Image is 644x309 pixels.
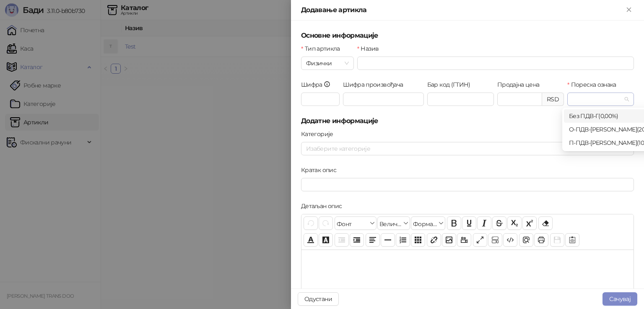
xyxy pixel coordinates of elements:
button: Поравнање [366,233,380,247]
button: Видео [457,233,471,247]
button: Искошено [477,216,491,230]
button: Веза [427,233,441,247]
button: Преглед [519,233,533,247]
button: Прецртано [492,216,506,230]
button: Табела [411,233,425,247]
button: Прикажи блокове [488,233,502,247]
input: Кратак опис [301,178,634,191]
button: Приказ кода [503,233,517,247]
div: RSD [542,93,564,106]
button: Хоризонтална линија [381,233,395,247]
label: Тип артикла [301,44,345,53]
label: Шифра [301,80,336,89]
button: Увлачење [350,233,364,247]
label: Продајна цена [497,80,545,89]
button: Шаблон [565,233,579,247]
input: Бар код (ГТИН) [427,93,494,106]
label: Шифра произвођача [343,80,408,89]
span: Физички [306,57,349,70]
input: Шифра произвођача [343,93,424,106]
label: Детаљан опис [301,201,347,211]
button: Close [624,5,634,15]
button: Понови [319,216,333,230]
button: Подвучено [462,216,476,230]
button: Фонт [335,216,377,230]
label: Бар код (ГТИН) [427,80,475,89]
button: Експонент [522,216,537,230]
button: Листа [396,233,410,247]
button: Уклони формат [538,216,553,230]
h5: Основне информације [301,31,634,41]
input: Пореска ознака [572,93,621,106]
button: Поврати [304,216,318,230]
button: Подебљано [447,216,461,230]
input: Назив [357,57,634,70]
button: Сачувај [602,292,637,306]
button: Сачувај [550,233,564,247]
h5: Додатне информације [301,116,634,126]
button: Формати [411,216,445,230]
button: Боја текста [304,233,318,247]
button: Одустани [298,292,339,306]
label: Категорије [301,129,338,139]
label: Кратак опис [301,165,341,175]
label: Назив [357,44,384,53]
button: Извлачење [335,233,349,247]
button: Штампај [534,233,548,247]
button: Боја позадине [319,233,333,247]
button: Индексирано [507,216,522,230]
div: Додавање артикла [301,5,624,15]
button: Величина [377,216,410,230]
label: Пореска ознака [567,80,621,89]
button: Приказ преко целог екрана [473,233,487,247]
button: Слика [442,233,456,247]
